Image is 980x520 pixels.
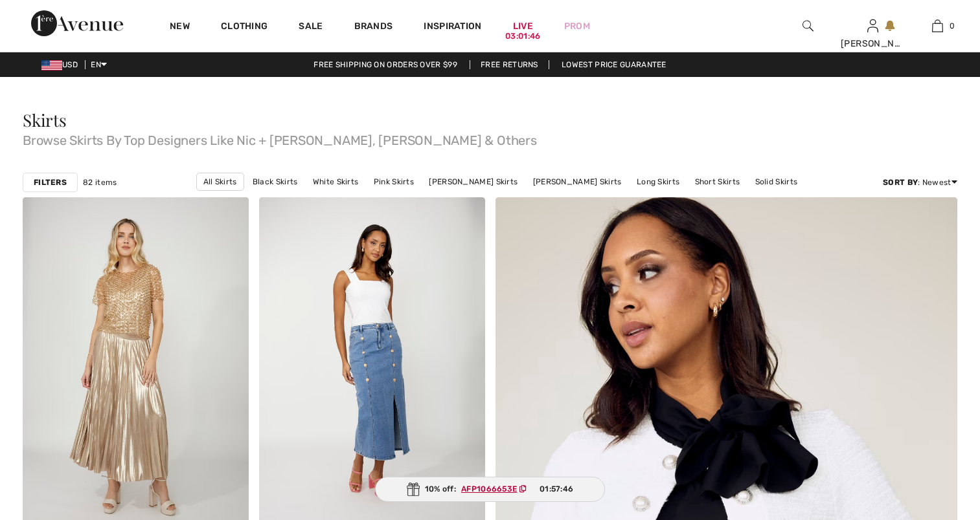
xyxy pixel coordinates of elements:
a: Free Returns [470,60,549,69]
div: 03:01:46 [505,30,540,43]
a: All Skirts [196,173,244,191]
a: [PERSON_NAME] Skirts [527,173,628,190]
a: Sign In [867,19,878,32]
img: US Dollar [41,60,62,70]
img: My Info [867,18,878,34]
a: Short Skirts [689,173,747,190]
span: Inspiration [424,21,481,34]
a: Pink Skirts [367,173,420,190]
a: Lowest Price Guarantee [551,60,677,69]
a: 0 [906,18,969,34]
img: Gift.svg [407,482,420,496]
img: 1ère Avenue [31,10,123,36]
span: 0 [950,20,955,32]
div: 10% off: [375,477,606,502]
a: Live03:01:46 [513,19,533,33]
img: search the website [803,18,814,34]
img: My Bag [932,18,943,34]
a: Clothing [221,21,268,34]
span: EN [91,60,107,69]
span: Skirts [23,109,67,131]
div: : Newest [883,177,957,188]
a: Long Skirts [630,173,686,190]
span: 82 items [83,177,117,188]
a: White Skirts [306,173,365,190]
a: Solid Skirts [749,173,804,190]
div: [PERSON_NAME] [841,37,904,50]
span: 01:57:46 [540,483,573,495]
a: Free shipping on orders over $99 [303,60,468,69]
a: [PERSON_NAME] Skirts [422,173,524,190]
strong: Sort By [883,178,918,187]
span: USD [41,60,83,69]
a: Brands [354,21,393,34]
strong: Filters [34,177,67,188]
a: New [170,21,190,34]
a: Sale [299,21,323,34]
ins: AFP1066653E [461,484,517,493]
span: Browse Skirts By Top Designers Like Nic + [PERSON_NAME], [PERSON_NAME] & Others [23,129,957,147]
a: Prom [564,19,590,33]
a: Black Skirts [246,173,304,190]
